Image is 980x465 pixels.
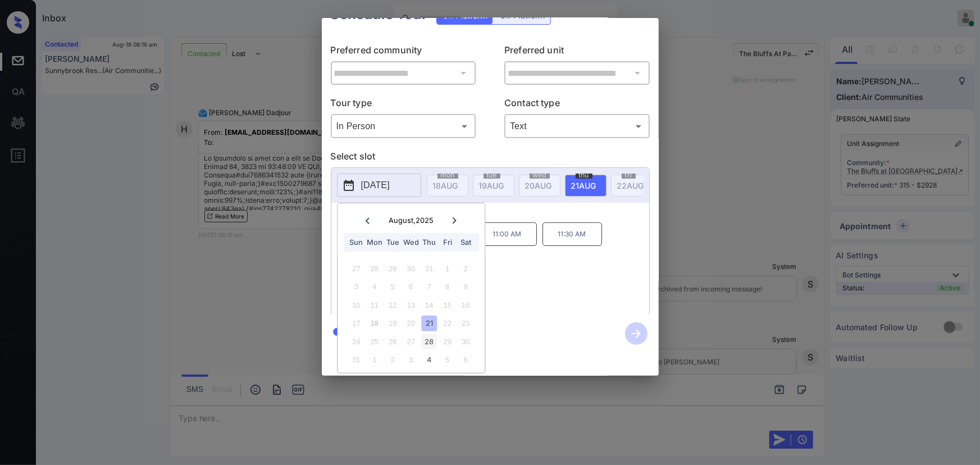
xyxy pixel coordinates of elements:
[385,261,400,276] div: Not available Tuesday, July 29th, 2025
[403,298,418,313] div: Not available Wednesday, August 13th, 2025
[576,172,592,179] span: thu
[543,222,602,246] p: 11:30 AM
[458,235,473,250] div: Sat
[504,43,650,61] p: Preferred unit
[331,96,476,114] p: Tour type
[440,261,455,276] div: Not available Friday, August 1st, 2025
[349,261,364,276] div: Not available Sunday, July 27th, 2025
[385,279,400,294] div: Not available Tuesday, August 5th, 2025
[422,261,437,276] div: Not available Thursday, July 31st, 2025
[618,319,654,348] button: btn-next
[422,298,437,313] div: Not available Thursday, August 14th, 2025
[440,279,455,294] div: Not available Friday, August 8th, 2025
[440,235,455,250] div: Fri
[331,43,476,61] p: Preferred community
[571,181,596,190] span: 21 AUG
[389,216,434,225] div: August , 2025
[334,117,473,135] div: In Person
[403,261,418,276] div: Not available Wednesday, July 30th, 2025
[349,235,364,250] div: Sun
[367,298,382,313] div: Not available Monday, August 11th, 2025
[458,261,473,276] div: Not available Saturday, August 2nd, 2025
[367,235,382,250] div: Mon
[347,203,649,222] p: *Available time slots
[507,117,647,135] div: Text
[349,279,364,294] div: Not available Sunday, August 3rd, 2025
[361,179,390,192] p: [DATE]
[367,279,382,294] div: Not available Monday, August 4th, 2025
[458,298,473,313] div: Not available Saturday, August 16th, 2025
[477,222,537,246] p: 11:00 AM
[349,298,364,313] div: Not available Sunday, August 10th, 2025
[367,261,382,276] div: Not available Monday, July 28th, 2025
[565,175,607,197] div: date-select
[458,279,473,294] div: Not available Saturday, August 9th, 2025
[385,235,400,250] div: Tue
[385,298,400,313] div: Not available Tuesday, August 12th, 2025
[403,235,418,250] div: Wed
[331,149,650,167] p: Select slot
[422,279,437,294] div: Not available Thursday, August 7th, 2025
[337,174,421,197] button: [DATE]
[440,298,455,313] div: Not available Friday, August 15th, 2025
[504,96,650,114] p: Contact type
[422,235,437,250] div: Thu
[341,259,481,369] div: month 2025-08
[403,279,418,294] div: Not available Wednesday, August 6th, 2025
